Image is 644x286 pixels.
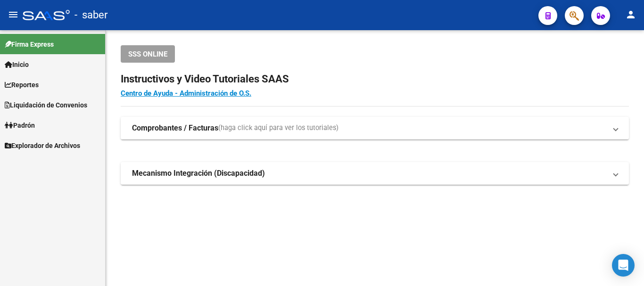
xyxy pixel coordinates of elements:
strong: Comprobantes / Facturas [132,123,218,133]
div: Open Intercom Messenger [612,254,635,277]
span: Explorador de Archivos [5,140,80,151]
span: - saber [74,5,107,25]
span: Firma Express [5,39,54,49]
mat-icon: person [625,9,636,20]
a: Centro de Ayuda - Administración de O.S. [121,89,251,98]
mat-expansion-panel-header: Mecanismo Integración (Discapacidad) [121,162,629,185]
span: Inicio [5,59,29,70]
button: SSS ONLINE [121,45,175,63]
span: (haga click aquí para ver los tutoriales) [218,123,339,133]
span: Reportes [5,80,39,90]
mat-icon: menu [8,9,19,20]
span: SSS ONLINE [128,50,167,58]
h2: Instructivos y Video Tutoriales SAAS [121,70,629,88]
span: Padrón [5,120,35,131]
span: Liquidación de Convenios [5,100,87,110]
strong: Mecanismo Integración (Discapacidad) [132,168,265,179]
mat-expansion-panel-header: Comprobantes / Facturas(haga click aquí para ver los tutoriales) [121,117,629,139]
